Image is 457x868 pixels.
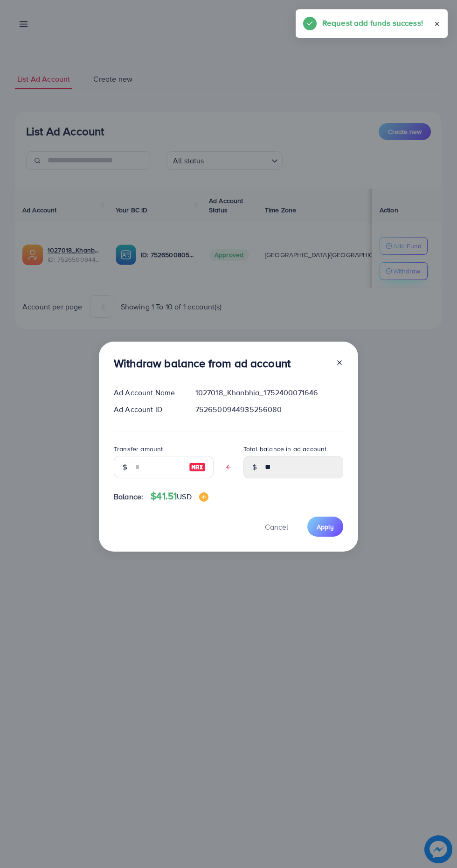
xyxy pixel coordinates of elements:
[177,491,191,502] span: USD
[243,444,326,454] label: Total balance in ad account
[106,404,188,415] div: Ad Account ID
[114,357,291,370] h3: Withdraw balance from ad account
[322,17,423,29] h5: Request add funds success!
[307,517,343,537] button: Apply
[317,522,334,532] span: Apply
[188,387,351,398] div: 1027018_Khanbhia_1752400071646
[151,490,208,502] h4: $41.51
[189,462,206,473] img: image
[106,387,188,398] div: Ad Account Name
[199,492,208,502] img: image
[114,444,163,454] label: Transfer amount
[265,522,288,532] span: Cancel
[253,517,300,537] button: Cancel
[114,491,143,502] span: Balance:
[188,404,351,415] div: 7526500944935256080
